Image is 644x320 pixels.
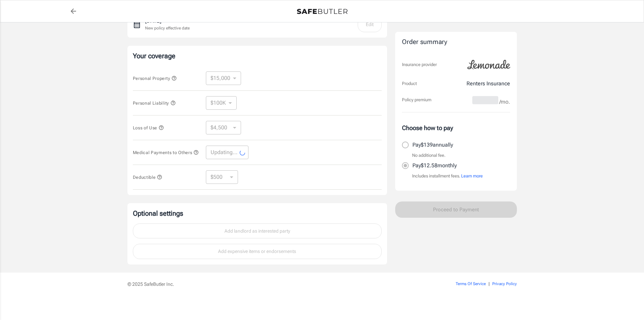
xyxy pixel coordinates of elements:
[133,124,164,132] button: Loss of Use
[402,37,510,47] div: Order summary
[67,4,80,18] a: back to quotes
[127,281,418,287] p: © 2025 SafeButler Inc.
[133,51,382,61] p: Your coverage
[133,148,199,156] button: Medical Payments to Others
[488,281,490,286] span: |
[133,150,199,155] span: Medical Payments to Others
[412,141,453,149] p: Pay $139 annually
[402,80,417,87] p: Product
[133,21,141,29] svg: New policy start date
[133,99,176,107] button: Personal Liability
[133,209,382,218] p: Optional settings
[412,162,457,170] p: Pay $12.58 monthly
[133,76,177,81] span: Personal Property
[133,74,177,82] button: Personal Property
[402,97,431,103] p: Policy premium
[463,55,514,74] img: Lemonade
[456,281,486,286] a: Terms Of Service
[461,173,483,179] button: Learn more
[297,9,348,14] img: Back to quotes
[492,281,517,286] a: Privacy Policy
[402,123,510,132] p: Choose how to pay
[133,175,163,180] span: Deductible
[133,125,164,130] span: Loss of Use
[412,152,446,159] p: No additional fee.
[499,97,510,107] span: /mo.
[133,173,163,181] button: Deductible
[133,101,176,106] span: Personal Liability
[145,25,190,31] p: New policy effective date
[412,173,483,179] p: Includes installment fees.
[402,61,437,68] p: Insurance provider
[467,80,510,88] p: Renters Insurance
